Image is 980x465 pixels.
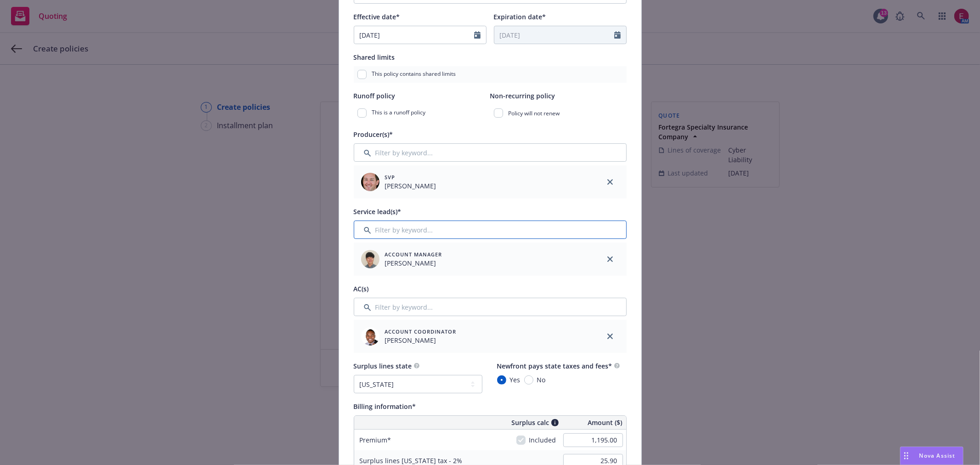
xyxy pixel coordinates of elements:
span: Expiration date* [494,12,546,21]
div: Policy will not renew [490,105,627,121]
span: Runoff policy [354,91,396,100]
span: [PERSON_NAME] [385,258,442,268]
img: employee photo [361,173,380,191]
div: This policy contains shared limits [354,66,627,83]
span: Billing information* [354,402,416,411]
span: SVP [385,173,436,181]
span: Account Coordinator [385,328,457,335]
a: close [605,331,616,342]
span: Surplus lines [US_STATE] tax - 2% [360,456,463,465]
svg: Calendar [614,31,621,39]
span: No [537,375,546,385]
span: Amount ($) [588,418,623,427]
span: Premium [360,436,391,444]
span: Effective date* [354,12,400,21]
span: [PERSON_NAME] [385,335,457,345]
a: close [605,176,616,187]
input: Filter by keyword... [354,143,627,162]
input: Filter by keyword... [354,298,627,316]
span: Service lead(s)* [354,207,402,216]
span: Non-recurring policy [490,91,555,100]
input: Yes [497,375,506,385]
span: Producer(s)* [354,130,393,139]
span: [PERSON_NAME] [385,181,436,191]
input: Filter by keyword... [354,221,627,239]
span: Surplus lines state [354,362,412,370]
span: AC(s) [354,284,369,293]
input: MM/DD/YYYY [494,26,614,44]
div: Drag to move [901,447,912,465]
input: MM/DD/YYYY [354,26,474,44]
span: Yes [510,375,521,385]
input: No [524,375,533,385]
div: This is a runoff policy [354,105,490,121]
img: employee photo [361,250,380,268]
span: Account Manager [385,250,442,258]
button: Nova Assist [900,447,963,465]
span: Nova Assist [919,452,956,459]
svg: Calendar [474,31,481,39]
a: close [605,254,616,265]
span: Surplus calc [512,418,549,427]
span: Newfront pays state taxes and fees* [497,362,612,370]
span: Included [529,435,556,445]
input: 0.00 [563,433,623,447]
img: employee photo [361,327,380,346]
span: Shared limits [354,53,395,62]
